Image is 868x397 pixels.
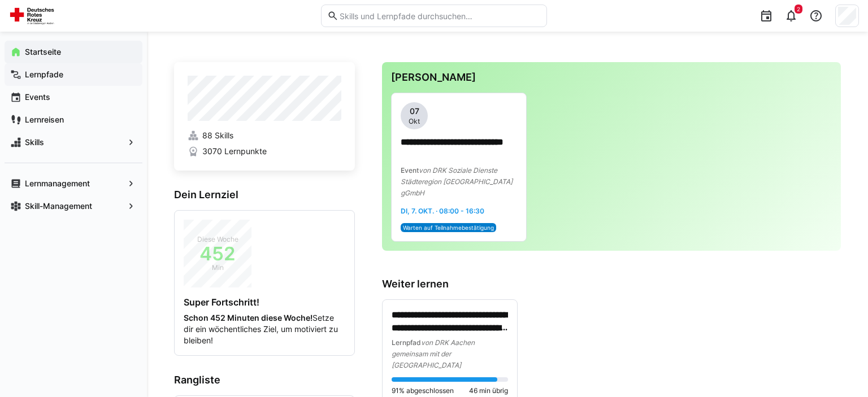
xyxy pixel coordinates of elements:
[202,130,233,141] span: 88 Skills
[391,71,832,84] h3: [PERSON_NAME]
[401,207,484,215] span: Di, 7. Okt. · 08:00 - 16:30
[392,338,475,369] span: von DRK Aachen gemeinsam mit der [GEOGRAPHIC_DATA]
[401,166,419,174] span: Event
[403,224,494,231] span: Warten auf Teilnahmebestätigung
[392,386,454,395] span: 91% abgeschlossen
[409,117,420,126] span: Okt
[184,296,345,308] h4: Super Fortschritt!
[401,166,513,197] span: von DRK Soziale Dienste Städteregion [GEOGRAPHIC_DATA] gGmbH
[174,189,355,201] h3: Dein Lernziel
[382,278,841,290] h3: Weiter lernen
[410,106,419,117] span: 07
[338,11,541,21] input: Skills und Lernpfade durchsuchen…
[184,313,313,322] strong: Schon 452 Minuten diese Woche!
[797,6,800,12] span: 2
[174,374,355,386] h3: Rangliste
[392,338,421,347] span: Lernpfad
[202,146,267,157] span: 3070 Lernpunkte
[184,312,345,346] p: Setze dir ein wöchentliches Ziel, um motiviert zu bleiben!
[469,386,508,395] span: 46 min übrig
[188,130,341,141] a: 88 Skills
